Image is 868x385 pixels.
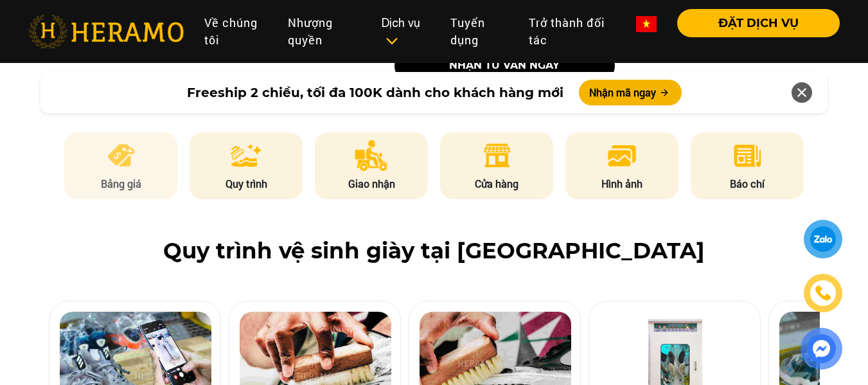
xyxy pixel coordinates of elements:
img: store.png [481,140,513,171]
p: Cửa hàng [440,176,553,192]
h2: Quy trình vệ sinh giày tại [GEOGRAPHIC_DATA] [28,238,840,264]
a: Tuyển dụng [440,9,518,54]
button: Nhận mã ngay [579,80,682,105]
span: Freeship 2 chiều, tối đa 100K dành cho khách hàng mới [187,83,563,102]
p: Quy trình [190,176,303,192]
a: phone-icon [806,276,840,310]
p: Hình ảnh [565,176,678,192]
img: phone-icon [816,286,830,300]
div: Dịch vụ [382,14,430,49]
a: Nhượng quyền [278,9,371,54]
img: image.png [607,140,637,171]
p: Giao nhận [315,176,428,192]
img: news.png [732,140,763,171]
img: subToggleIcon [385,35,398,48]
button: ĐẶT DỊCH VỤ [677,9,840,37]
p: Bảng giá [64,176,177,192]
img: heramo-logo.png [28,15,184,48]
img: delivery.png [355,140,388,171]
a: Trở thành đối tác [518,9,626,54]
a: ĐẶT DỊCH VỤ [667,17,840,29]
p: Báo chí [691,176,804,192]
img: pricing.png [105,140,137,171]
img: process.png [231,140,261,171]
img: vn-flag.png [636,16,657,32]
a: Về chúng tôi [194,9,278,54]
